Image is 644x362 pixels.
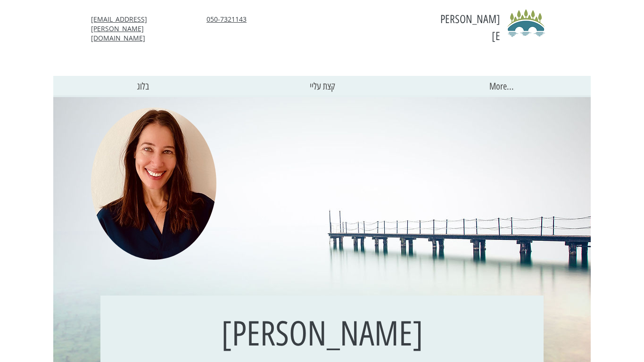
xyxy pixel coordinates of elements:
[91,107,216,260] img: IMG_3993_edited.jpg
[221,313,423,354] span: [PERSON_NAME]
[305,76,340,97] p: קצת עליי
[206,15,247,24] a: 050-7321143
[53,76,591,97] nav: אתר
[232,76,412,97] a: קצת עליי
[91,15,147,42] a: [EMAIL_ADDRESS][PERSON_NAME][DOMAIN_NAME]
[53,76,232,97] a: בלוג
[485,76,519,97] p: More...
[440,12,500,43] span: [PERSON_NAME]
[132,76,154,97] p: בלוג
